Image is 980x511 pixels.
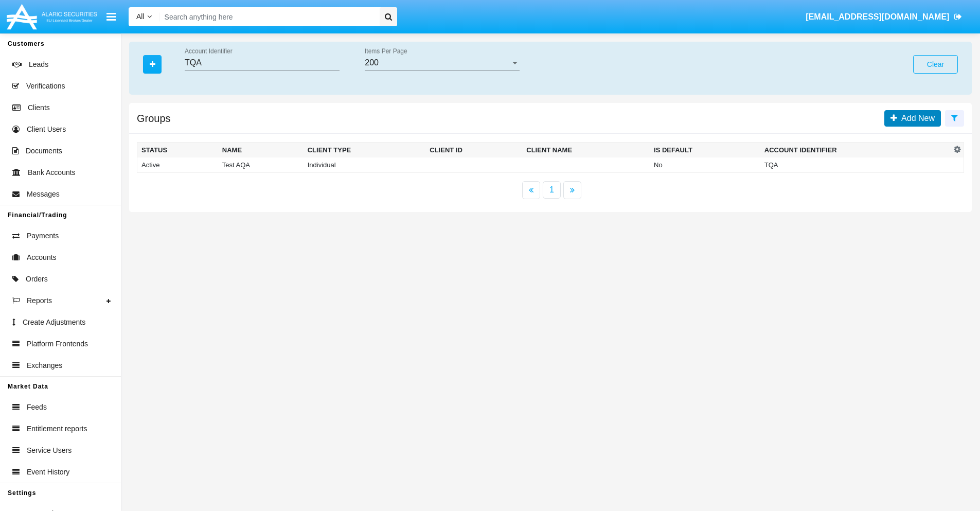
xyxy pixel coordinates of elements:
[29,59,48,70] span: Leads
[522,143,650,158] th: Client Name
[801,3,967,31] a: [EMAIL_ADDRESS][DOMAIN_NAME]
[137,157,218,173] td: Active
[897,114,935,122] span: Add New
[28,102,50,113] span: Clients
[26,274,48,285] span: Orders
[129,11,159,22] a: All
[760,143,951,158] th: Account Identifier
[26,146,62,156] span: Documents
[806,12,949,21] span: [EMAIL_ADDRESS][DOMAIN_NAME]
[304,143,426,158] th: Client Type
[913,55,958,74] button: Clear
[27,445,72,456] span: Service Users
[23,317,85,328] span: Create Adjustments
[137,114,171,122] h5: Groups
[5,2,99,32] img: Logo image
[425,143,522,158] th: Client ID
[129,181,972,199] nav: paginator
[28,167,76,178] span: Bank Accounts
[365,58,379,67] span: 200
[27,467,69,478] span: Event History
[27,231,59,241] span: Payments
[304,157,426,173] td: Individual
[650,157,760,173] td: No
[27,339,88,349] span: Platform Frontends
[884,110,941,127] a: Add New
[27,424,87,434] span: Entitlement reports
[27,252,57,263] span: Accounts
[26,81,65,92] span: Verifications
[760,157,951,173] td: TQA
[159,7,376,26] input: Search
[27,295,52,306] span: Reports
[27,189,60,200] span: Messages
[137,143,218,158] th: Status
[218,143,304,158] th: Name
[27,124,66,135] span: Client Users
[136,12,145,21] span: All
[650,143,760,158] th: Is Default
[218,157,304,173] td: Test AQA
[27,402,47,413] span: Feeds
[27,360,62,371] span: Exchanges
